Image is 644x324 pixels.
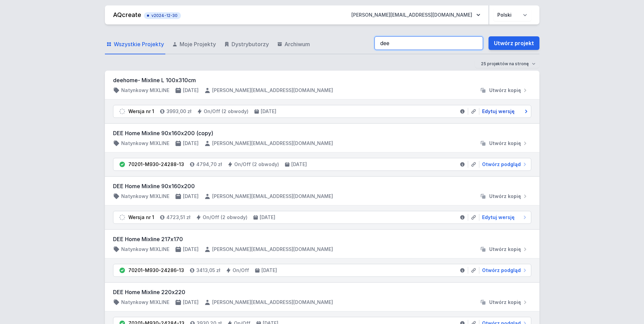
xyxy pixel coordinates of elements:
h4: Natynkowy MIXLINE [121,140,169,147]
h4: [DATE] [183,140,199,147]
span: v2024-12-30 [147,13,178,18]
span: Edytuj wersję [482,108,515,115]
button: Utwórz kopię [477,246,531,253]
span: Utwórz kopię [489,246,521,253]
h4: [DATE] [260,214,275,221]
h4: [DATE] [261,267,277,274]
span: Archiwum [284,40,310,48]
h4: [DATE] [183,299,199,306]
h4: [DATE] [291,161,307,168]
button: Utwórz kopię [477,87,531,94]
h4: [DATE] [183,246,199,253]
h4: On/Off (2 obwody) [203,214,247,221]
h4: Natynkowy MIXLINE [121,87,169,94]
h3: deehome- Mixline L 100x310cm [113,76,531,84]
span: Otwórz podgląd [482,267,521,274]
div: Wersja nr 1 [128,108,154,115]
button: Utwórz kopię [477,140,531,147]
h4: On/Off (2 obwody) [234,161,279,168]
span: Utwórz kopię [489,87,521,94]
a: AQcreate [113,11,141,18]
h4: [PERSON_NAME][EMAIL_ADDRESS][DOMAIN_NAME] [212,87,333,94]
button: Utwórz kopię [477,299,531,306]
h3: DEE Home Mixline 220x220 [113,288,531,296]
h4: [PERSON_NAME][EMAIL_ADDRESS][DOMAIN_NAME] [212,140,333,147]
h4: 4723,51 zł [166,214,190,221]
h4: 3413,05 zł [196,267,220,274]
span: Moje Projekty [180,40,216,48]
a: Otwórz podgląd [479,161,528,168]
button: v2024-12-30 [144,11,181,19]
div: 70201-M930-24286-13 [128,267,184,274]
button: [PERSON_NAME][EMAIL_ADDRESS][DOMAIN_NAME] [346,9,486,21]
a: Archiwum [276,35,311,54]
h4: Natynkowy MIXLINE [121,299,169,306]
button: Utwórz kopię [477,193,531,200]
span: Dystrybutorzy [232,40,269,48]
h4: 3993,00 zł [166,108,191,115]
a: Otwórz podgląd [479,267,528,274]
span: Otwórz podgląd [482,161,521,168]
span: Wszystkie Projekty [114,40,164,48]
span: Edytuj wersję [482,214,515,221]
h4: On/Off (2 obwody) [204,108,249,115]
img: draft.svg [119,108,126,115]
div: 70201-M930-24288-13 [128,161,184,168]
a: Edytuj wersję [479,108,528,115]
a: Utwórz projekt [489,36,539,50]
span: Utwórz kopię [489,299,521,306]
h4: [DATE] [183,87,199,94]
h4: [PERSON_NAME][EMAIL_ADDRESS][DOMAIN_NAME] [212,246,333,253]
span: Utwórz kopię [489,140,521,147]
h4: On/Off [233,267,249,274]
span: Utwórz kopię [489,193,521,200]
a: Moje Projekty [171,35,217,54]
h4: [DATE] [261,108,276,115]
input: Szukaj wśród projektów i wersji... [374,36,483,50]
h3: DEE Home Mixline 90x160x200 (copy) [113,129,531,137]
h4: [PERSON_NAME][EMAIL_ADDRESS][DOMAIN_NAME] [212,193,333,200]
h4: [PERSON_NAME][EMAIL_ADDRESS][DOMAIN_NAME] [212,299,333,306]
img: draft.svg [119,214,126,221]
h4: Natynkowy MIXLINE [121,246,169,253]
h3: DEE Home Mixline 90x160x200 [113,182,531,190]
a: Wszystkie Projekty [105,35,165,54]
a: Dystrybutorzy [223,35,270,54]
h4: Natynkowy MIXLINE [121,193,169,200]
a: Edytuj wersję [479,214,528,221]
h4: 4794,70 zł [196,161,222,168]
div: Wersja nr 1 [128,214,154,221]
select: Wybierz język [493,9,531,21]
h4: [DATE] [183,193,199,200]
h3: DEE Home Mixline 217x170 [113,235,531,243]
